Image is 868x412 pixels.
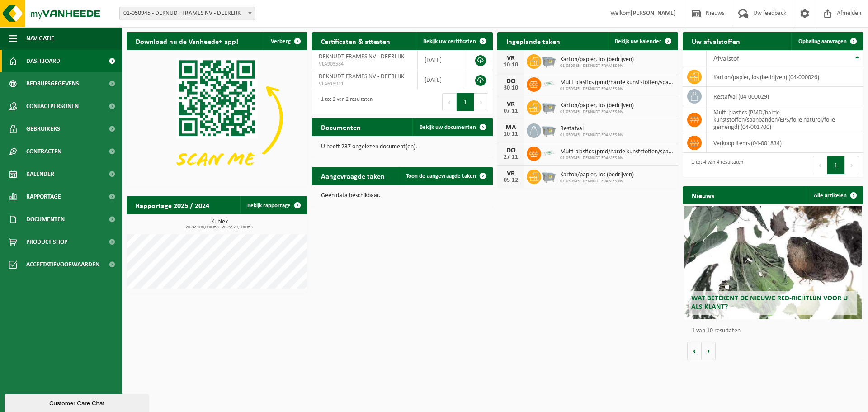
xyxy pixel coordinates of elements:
p: 1 van 10 resultaten [692,328,859,334]
span: Contracten [26,140,61,163]
td: karton/papier, los (bedrijven) (04-000026) [707,67,863,87]
div: VR [502,101,520,108]
span: 01-050945 - DEKNUDT FRAMES NV [560,86,674,92]
span: VLA903584 [319,61,410,68]
div: 07-11 [502,108,520,114]
td: restafval (04-000029) [707,87,863,106]
h2: Aangevraagde taken [312,167,394,185]
h2: Nieuws [683,186,723,204]
span: Product Shop [26,231,67,253]
span: Toon de aangevraagde taken [406,173,476,179]
p: Geen data beschikbaar. [321,193,484,199]
img: LP-SK-00500-LPE-16 [541,76,557,91]
button: Next [845,156,859,174]
span: Navigatie [26,27,54,50]
div: DO [502,78,520,85]
span: Bedrijfsgegevens [26,72,79,95]
a: Bekijk uw certificaten [416,32,492,50]
button: Previous [813,156,827,174]
span: Bekijk uw documenten [420,124,476,130]
span: Documenten [26,208,65,231]
strong: [PERSON_NAME] [631,10,676,17]
span: 01-050945 - DEKNUDT FRAMES NV [560,179,634,184]
span: Gebruikers [26,118,60,140]
img: WB-2500-GAL-GY-01 [541,53,557,68]
td: multi plastics (PMD/harde kunststoffen/spanbanden/EPS/folie naturel/folie gemengd) (04-001700) [707,106,863,133]
span: Dashboard [26,50,60,72]
span: Wat betekent de nieuwe RED-richtlijn voor u als klant? [691,295,848,311]
td: [DATE] [418,50,464,70]
iframe: chat widget [5,392,151,412]
img: WB-2500-GAL-GY-01 [541,122,557,137]
img: WB-2500-GAL-GY-01 [541,168,557,184]
div: 1 tot 2 van 2 resultaten [316,92,373,112]
span: Verberg [271,38,291,44]
div: 30-10 [502,85,520,91]
h2: Documenten [312,118,370,136]
a: Bekijk uw documenten [412,118,492,136]
div: 10-11 [502,131,520,137]
div: 1 tot 4 van 4 resultaten [687,155,743,175]
span: Restafval [560,125,623,133]
a: Bekijk uw kalender [608,32,677,50]
h3: Kubiek [131,219,307,230]
span: Multi plastics (pmd/harde kunststoffen/spanbanden/eps/folie naturel/folie gemeng... [560,79,674,86]
span: 01-050945 - DEKNUDT FRAMES NV [560,63,634,69]
span: 01-050945 - DEKNUDT FRAMES NV [560,156,674,161]
span: 01-050945 - DEKNUDT FRAMES NV - DEERLIJK [119,7,255,20]
td: verkoop items (04-001834) [707,133,863,153]
a: Alle artikelen [807,186,863,204]
button: Verberg [264,32,307,50]
button: Volgende [702,342,716,360]
span: 01-050945 - DEKNUDT FRAMES NV - DEERLIJK [120,7,255,20]
h2: Rapportage 2025 / 2024 [127,196,218,214]
div: DO [502,147,520,154]
td: [DATE] [418,70,464,90]
span: VLA613911 [319,81,410,88]
span: Contactpersonen [26,95,79,118]
div: VR [502,170,520,177]
div: MA [502,124,520,131]
div: VR [502,55,520,62]
span: Rapportage [26,185,61,208]
p: U heeft 237 ongelezen document(en). [321,144,484,150]
img: WB-2500-GAL-GY-01 [541,99,557,114]
div: 10-10 [502,62,520,68]
span: 01-050945 - DEKNUDT FRAMES NV [560,133,623,138]
h2: Certificaten & attesten [312,32,399,50]
img: Download de VHEPlus App [127,50,307,186]
h2: Download nu de Vanheede+ app! [127,32,247,50]
h2: Uw afvalstoffen [683,32,749,50]
a: Wat betekent de nieuwe RED-richtlijn voor u als klant? [684,206,862,319]
span: Karton/papier, los (bedrijven) [560,171,634,179]
span: Afvalstof [713,55,739,62]
button: 1 [457,93,474,111]
span: DEKNUDT FRAMES NV - DEERLIJK [319,73,404,80]
button: Previous [442,93,457,111]
span: DEKNUDT FRAMES NV - DEERLIJK [319,53,404,60]
div: 27-11 [502,154,520,161]
span: Karton/papier, los (bedrijven) [560,102,634,109]
button: 1 [827,156,845,174]
span: 2024: 108,000 m3 - 2025: 79,500 m3 [131,225,307,230]
a: Toon de aangevraagde taken [399,167,492,185]
a: Bekijk rapportage [240,196,307,214]
a: Ophaling aanvragen [791,32,863,50]
span: Karton/papier, los (bedrijven) [560,56,634,63]
span: Bekijk uw kalender [615,38,661,44]
span: Bekijk uw certificaten [423,38,476,44]
button: Next [474,93,488,111]
span: Acceptatievoorwaarden [26,253,99,276]
div: 05-12 [502,177,520,184]
span: Ophaling aanvragen [798,38,847,44]
button: Vorige [687,342,702,360]
span: Kalender [26,163,54,185]
span: Multi plastics (pmd/harde kunststoffen/spanbanden/eps/folie naturel/folie gemeng... [560,148,674,156]
h2: Ingeplande taken [497,32,569,50]
span: 01-050945 - DEKNUDT FRAMES NV [560,109,634,115]
img: LP-SK-00500-LPE-16 [541,145,557,161]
